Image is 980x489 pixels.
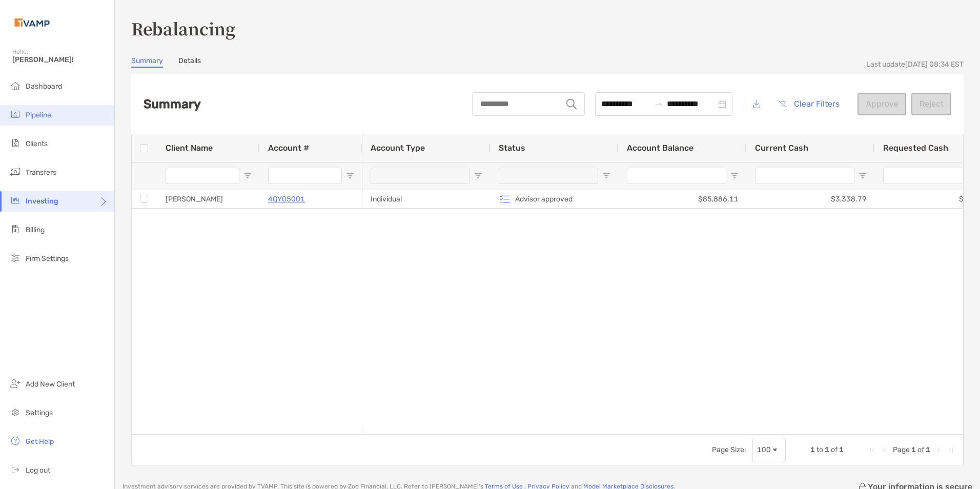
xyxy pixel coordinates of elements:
span: [PERSON_NAME]! [12,55,108,64]
h2: Summary [144,97,201,111]
img: pipeline icon [9,108,22,120]
img: icon status [499,193,511,205]
div: $85,886.11 [619,190,747,208]
div: Last update [DATE] 08:34 EST [866,60,964,69]
span: Pipeline [26,111,51,119]
span: of [917,445,924,454]
span: Settings [26,409,53,417]
span: Investing [26,197,58,206]
div: First Page [868,446,876,454]
img: investing icon [9,194,22,207]
input: Account Balance Filter Input [627,168,726,184]
input: Client Name Filter Input [166,168,239,184]
div: Next Page [934,446,943,454]
button: Open Filter Menu [346,172,354,180]
button: Open Filter Menu [243,172,252,180]
span: 1 [810,445,815,454]
div: [PERSON_NAME] [157,190,260,208]
span: Log out [26,466,50,475]
input: Current Cash Filter Input [755,168,854,184]
button: Open Filter Menu [474,172,482,180]
span: to [816,445,823,454]
span: Client Name [166,143,213,153]
div: Page Size [752,438,786,462]
span: Account Balance [627,143,693,153]
span: Add New Client [26,380,75,389]
h3: Rebalancing [131,16,964,40]
button: Open Filter Menu [730,172,739,180]
span: Transfers [26,168,56,177]
div: Individual [362,190,491,208]
span: 1 [926,445,930,454]
p: Advisor approved [515,193,573,206]
span: Account # [268,143,309,153]
div: Page Size: [712,445,746,454]
img: logout icon [9,463,22,476]
span: Account Type [371,143,425,153]
img: transfers icon [9,166,22,178]
img: get-help icon [9,435,22,447]
img: clients icon [9,137,22,149]
img: billing icon [9,223,22,235]
a: 4QY05001 [268,193,305,206]
img: add_new_client icon [9,377,22,390]
span: Page [893,445,910,454]
img: Zoe Logo [12,4,52,41]
a: Details [178,56,201,68]
span: Clients [26,139,48,148]
div: Previous Page [881,446,889,454]
span: to [655,100,663,108]
span: Requested Cash [883,143,948,153]
span: Firm Settings [26,254,69,263]
span: Billing [26,226,45,234]
img: settings icon [9,406,22,418]
input: Account # Filter Input [268,168,342,184]
span: Get Help [26,437,54,446]
button: Open Filter Menu [859,172,867,180]
span: Status [499,143,525,153]
button: Clear Filters [771,93,847,115]
span: Dashboard [26,82,62,91]
span: Current Cash [755,143,808,153]
span: of [831,445,838,454]
img: firm-settings icon [9,252,22,264]
span: swap-right [655,100,663,108]
div: 100 [757,445,771,454]
div: Last Page [947,446,955,454]
a: Summary [131,56,163,68]
span: 1 [825,445,829,454]
img: dashboard icon [9,79,22,92]
span: 1 [911,445,916,454]
button: Open Filter Menu [602,172,610,180]
div: $3,338.79 [747,190,875,208]
span: 1 [839,445,844,454]
img: button icon [779,101,786,107]
img: input icon [566,99,577,109]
